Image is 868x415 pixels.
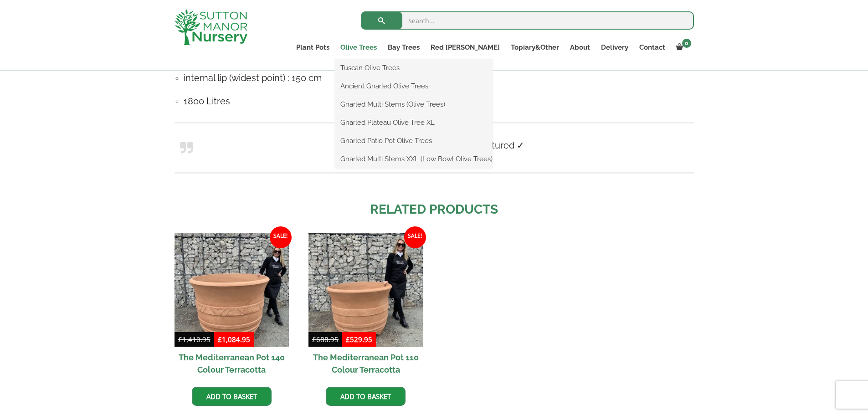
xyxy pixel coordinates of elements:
[175,347,289,380] h2: The Mediterranean Pot 140 Colour Terracotta
[346,335,372,344] bdi: 529.95
[425,41,505,54] a: Red [PERSON_NAME]
[184,71,694,85] h4: internal lip (widest point) : 150 cm
[335,79,493,93] a: Ancient Gnarled Olive Trees
[291,41,335,54] a: Plant Pots
[192,387,272,406] a: Add to basket: “The Mediterranean Pot 140 Colour Terracotta”
[175,9,247,45] img: logo
[682,39,691,48] span: 0
[178,335,182,344] span: £
[175,200,694,219] h2: Related products
[346,335,350,344] span: £
[175,233,289,380] a: Sale! The Mediterranean Pot 140 Colour Terracotta
[596,41,634,54] a: Delivery
[335,152,493,166] a: Gnarled Multi Stems XXL (Low Bowl Olive Trees)
[218,335,250,344] bdi: 1,084.95
[335,134,493,148] a: Gnarled Patio Pot Olive Trees
[308,347,423,380] h2: The Mediterranean Pot 110 Colour Terracotta
[505,41,565,54] a: Topiary&Other
[335,41,382,54] a: Olive Trees
[634,41,671,54] a: Contact
[335,61,493,75] a: Tuscan Olive Trees
[178,335,211,344] bdi: 1,410.95
[184,94,694,108] h4: 1800 Litres
[312,335,339,344] bdi: 688.95
[308,233,423,380] a: Sale! The Mediterranean Pot 110 Colour Terracotta
[671,41,694,54] a: 0
[218,335,222,344] span: £
[326,387,406,406] a: Add to basket: “The Mediterranean Pot 110 Colour Terracotta”
[335,97,493,111] a: Gnarled Multi Stems (Olive Trees)
[270,226,292,248] span: Sale!
[175,233,289,347] img: The Mediterranean Pot 140 Colour Terracotta
[404,226,426,248] span: Sale!
[361,11,694,30] input: Search...
[312,335,316,344] span: £
[308,233,423,347] img: The Mediterranean Pot 110 Colour Terracotta
[382,41,425,54] a: Bay Trees
[335,116,493,129] a: Gnarled Plateau Olive Tree XL
[565,41,596,54] a: About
